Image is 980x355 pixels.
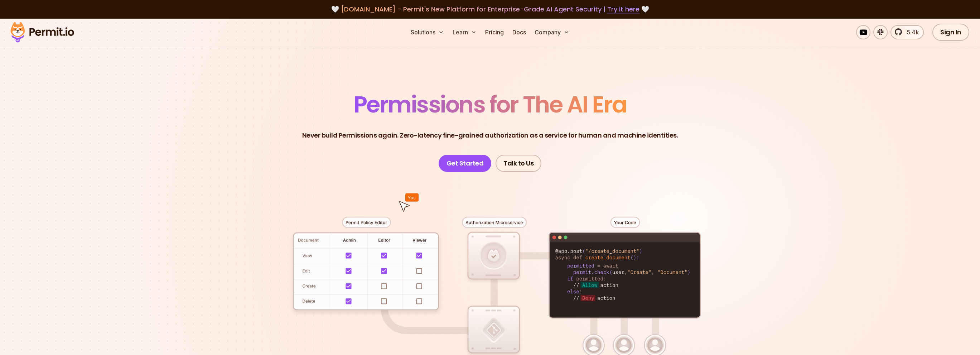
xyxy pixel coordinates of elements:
[408,25,447,39] button: Solutions
[341,5,639,14] span: [DOMAIN_NAME] - Permit's New Platform for Enterprise-Grade AI Agent Security |
[354,88,627,120] span: Permissions for The AI Era
[7,20,77,44] img: Permit logo
[532,25,572,39] button: Company
[482,25,507,39] a: Pricing
[903,28,919,37] span: 5.4k
[890,25,924,39] a: 5.4k
[17,4,963,14] div: 🤍 🤍
[932,24,969,41] a: Sign In
[496,155,541,172] a: Talk to Us
[510,25,529,39] a: Docs
[439,155,492,172] a: Get Started
[607,5,639,14] a: Try it here
[450,25,479,39] button: Learn
[302,130,678,140] p: Never build Permissions again. Zero-latency fine-grained authorization as a service for human and...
